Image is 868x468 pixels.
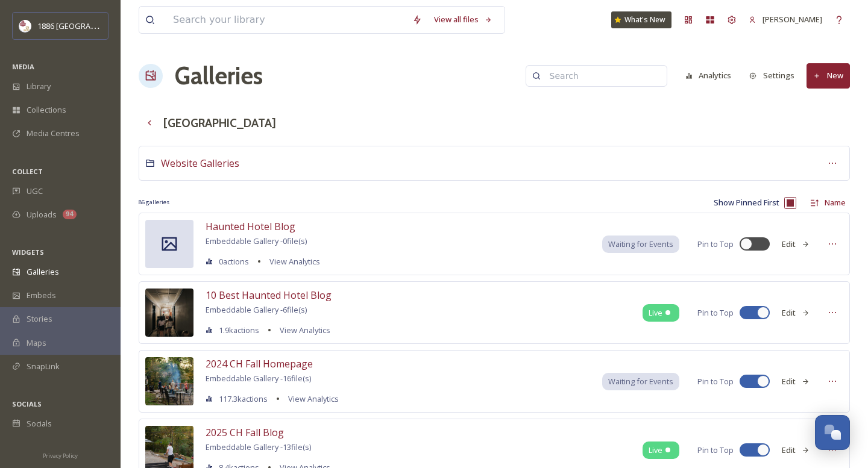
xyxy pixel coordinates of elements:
[27,361,60,372] span: SnapLink
[145,289,193,337] img: 8af696b6-1f25-4320-a8c3-ba604386a2ff.jpg
[649,445,662,456] span: Live
[428,8,498,31] a: View all files
[714,197,779,208] span: Show Pinned First
[219,393,268,405] span: 117.3k actions
[274,323,330,337] a: View Analytics
[743,8,828,31] a: [PERSON_NAME]
[27,337,46,349] span: Maps
[776,370,816,393] button: Edit
[12,399,42,408] span: SOCIALS
[776,438,816,462] button: Edit
[763,14,822,25] span: [PERSON_NAME]
[776,301,816,325] button: Edit
[163,114,276,132] h3: [GEOGRAPHIC_DATA]
[27,418,52,429] span: Socials
[19,20,31,32] img: logos.png
[43,452,78,460] span: Privacy Policy
[145,357,193,405] img: 08dcc526-ee60-4b57-91cf-da4f7f768fb8.jpg
[815,415,850,450] button: Open Chat
[206,373,311,384] span: Embeddable Gallery - 16 file(s)
[611,11,671,28] a: What's New
[27,209,57,220] span: Uploads
[697,239,734,250] span: Pin to Top
[139,198,169,207] span: 86 galleries
[544,64,661,88] input: Search
[27,266,59,278] span: Galleries
[27,81,51,92] span: Library
[679,64,738,87] button: Analytics
[219,325,259,336] span: 1.9k actions
[27,290,56,301] span: Embeds
[12,248,44,257] span: WIDGETS
[175,58,263,94] a: Galleries
[697,376,734,387] span: Pin to Top
[206,220,295,233] span: Haunted Hotel Blog
[608,239,673,250] span: Waiting for Events
[288,393,339,404] span: View Analytics
[167,7,406,33] input: Search your library
[280,325,330,335] span: View Analytics
[37,20,133,31] span: 1886 [GEOGRAPHIC_DATA]
[206,357,313,370] span: 2024 CH Fall Homepage
[697,445,734,456] span: Pin to Top
[608,376,673,387] span: Waiting for Events
[263,254,320,269] a: View Analytics
[679,64,744,87] a: Analytics
[743,64,807,87] a: Settings
[43,448,78,462] a: Privacy Policy
[282,392,339,406] a: View Analytics
[820,193,850,213] div: Name
[27,313,52,325] span: Stories
[12,167,43,176] span: COLLECT
[206,441,311,452] span: Embeddable Gallery - 13 file(s)
[697,307,734,319] span: Pin to Top
[206,289,332,302] span: 10 Best Haunted Hotel Blog
[776,232,816,256] button: Edit
[649,307,662,319] span: Live
[807,63,850,88] button: New
[161,157,239,170] span: Website Galleries
[269,256,320,267] span: View Analytics
[206,236,307,246] span: Embeddable Gallery - 0 file(s)
[206,304,307,315] span: Embeddable Gallery - 6 file(s)
[219,256,249,267] span: 0 actions
[27,104,66,116] span: Collections
[27,128,80,139] span: Media Centres
[27,186,43,197] span: UGC
[206,426,284,439] span: 2025 CH Fall Blog
[12,62,34,71] span: MEDIA
[63,210,77,219] div: 94
[743,64,800,87] button: Settings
